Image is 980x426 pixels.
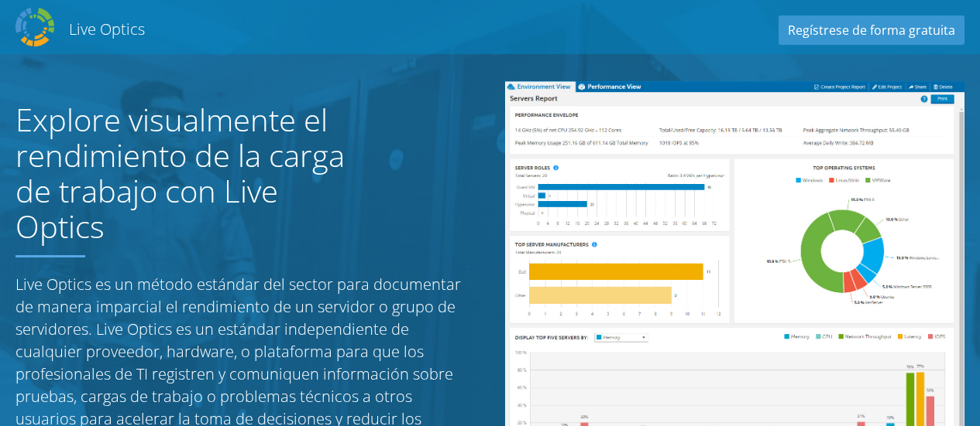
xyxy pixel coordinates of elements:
a: Regístrese de forma gratuita [779,15,965,45]
h1: Explore visualmente el rendimiento de la carga de trabajo con Live Optics [15,102,364,244]
h2: Live Optics [69,19,145,39]
img: Dell Dpack [15,8,54,46]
